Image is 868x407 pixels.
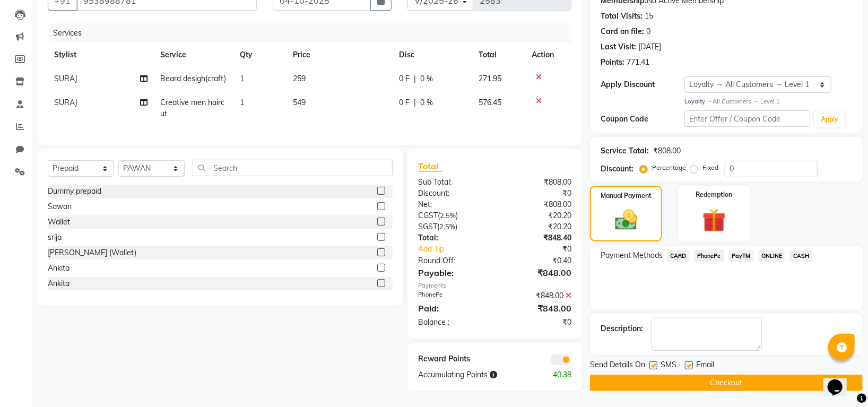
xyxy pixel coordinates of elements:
span: 576.45 [479,98,501,107]
span: SURAJ [54,74,77,83]
div: ₹848.00 [495,290,580,301]
span: 2.5% [440,211,456,220]
div: ₹808.00 [653,145,681,157]
div: ( ) [410,210,495,221]
span: Creative men haircut [160,98,224,118]
div: Service Total: [601,145,649,157]
div: Last Visit: [601,41,636,53]
span: Beard desigh(craft) [160,74,226,83]
div: Accumulating Points [410,369,537,380]
button: Apply [814,111,845,127]
div: Ankita [48,278,70,289]
span: CASH [789,250,812,262]
span: 271.95 [479,74,501,83]
span: 0 F [399,97,410,108]
th: Service [154,43,233,67]
div: ₹808.00 [495,199,580,210]
div: 0 [646,26,650,37]
span: SURAJ [54,98,77,107]
div: Dummy prepaid [48,186,101,197]
span: Email [696,359,714,373]
span: 0 % [420,73,433,84]
div: [DATE] [638,41,661,53]
div: Services [49,23,579,43]
div: ₹808.00 [495,177,580,188]
div: ₹20.20 [495,210,580,221]
input: Search [193,160,393,176]
span: 2.5% [439,222,455,231]
span: 0 % [420,97,433,108]
span: 1 [240,98,244,107]
div: Points: [601,57,624,68]
img: _gift.svg [695,206,733,235]
span: 1 [240,74,244,83]
span: SMS [661,359,676,373]
span: CGST [418,211,438,220]
div: Wallet [48,217,70,228]
div: Card on file: [601,26,644,37]
div: ₹848.00 [495,266,580,279]
span: | [414,73,416,84]
div: Total Visits: [601,11,643,22]
div: Round Off: [410,255,495,266]
div: 15 [645,11,653,22]
div: Sub Total: [410,177,495,188]
span: 259 [293,74,306,83]
img: _cash.svg [608,207,645,233]
div: Ankita [48,263,70,274]
div: Net: [410,199,495,210]
div: PhonePe [410,290,495,301]
th: Stylist [48,43,154,67]
span: SGST [418,222,437,231]
div: ₹0 [509,244,579,255]
div: Discount: [410,188,495,199]
div: Apply Discount [601,79,684,90]
div: Total: [410,232,495,244]
strong: Loyalty → [684,98,713,105]
th: Action [525,43,571,67]
span: Total [418,161,442,172]
span: PayTM [728,250,754,262]
th: Disc [393,43,472,67]
div: ₹848.40 [495,232,580,244]
div: ₹0 [495,317,580,328]
th: Price [287,43,393,67]
div: Coupon Code [601,114,684,125]
span: 0 F [399,73,410,84]
div: 771.41 [627,57,649,68]
div: 40.38 [537,369,579,380]
span: Payment Methods [601,250,663,261]
span: | [414,97,416,108]
div: ( ) [410,221,495,232]
input: Enter Offer / Coupon Code [684,110,810,127]
div: ₹0.40 [495,255,580,266]
span: PhonePe [694,250,724,262]
th: Total [472,43,525,67]
div: ₹848.00 [495,302,580,315]
div: ₹20.20 [495,221,580,232]
div: Discount: [601,163,633,175]
div: Payments [418,281,571,290]
button: Checkout [590,375,863,391]
span: ONLINE [758,250,786,262]
span: 549 [293,98,306,107]
div: Balance : [410,317,495,328]
div: srija [48,232,62,243]
label: Fixed [702,163,718,172]
div: Sawan [48,201,72,212]
div: Description: [601,323,643,334]
iframe: chat widget [823,365,857,396]
div: ₹0 [495,188,580,199]
div: Reward Points [410,353,495,365]
span: CARD [667,250,690,262]
div: All Customers → Level 1 [684,97,852,106]
div: Paid: [410,302,495,315]
label: Percentage [652,163,686,172]
label: Redemption [696,190,733,200]
div: [PERSON_NAME] (Wallet) [48,247,136,258]
span: Send Details On [590,359,645,373]
label: Manual Payment [601,191,652,201]
th: Qty [233,43,287,67]
a: Add Tip [410,244,509,255]
div: Payable: [410,266,495,279]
